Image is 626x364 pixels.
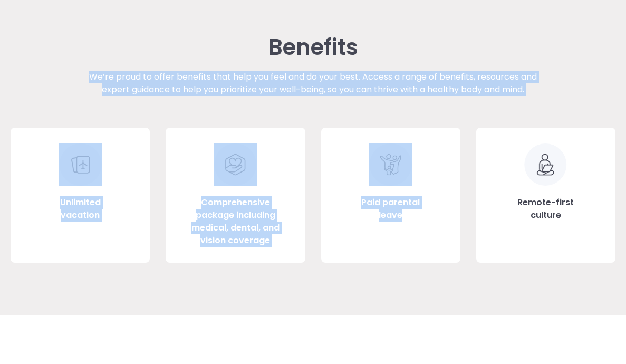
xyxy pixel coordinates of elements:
[60,196,101,222] h3: Unlimited vacation
[181,196,289,247] h3: Comprehensive package including medical, dental, and vision coverage
[361,196,420,222] h3: Paid parental leave
[76,71,550,96] p: We’re proud to offer benefits that help you feel and do your best. Access a range of benefits, re...
[517,196,574,222] h3: Remote-first culture
[268,35,358,60] h3: Benefits
[369,143,412,186] img: Clip art of family of 3 embraced facing forward
[214,143,257,186] img: Clip art of hand holding a heart
[524,143,567,186] img: Remote-first culture icon
[59,143,102,186] img: Unlimited vacation icon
